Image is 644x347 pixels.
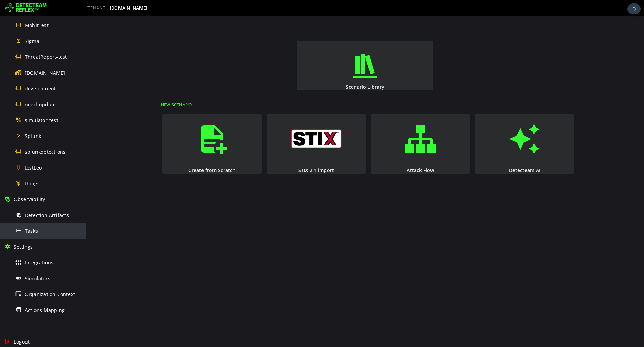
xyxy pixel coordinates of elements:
span: Logout [14,338,30,345]
span: Observability [14,196,45,203]
span: Settings [14,243,33,250]
span: simulator-test [25,117,58,123]
span: Tasks [25,228,38,234]
span: need_update [25,101,56,108]
span: Splunk [25,133,41,139]
button: Attack Flow [284,98,384,158]
button: STIX 2.1 import [180,98,280,158]
span: [DOMAIN_NAME] [25,69,65,76]
div: Attack Flow [284,151,385,158]
legend: New Scenario [72,86,108,92]
span: [DOMAIN_NAME] [110,5,148,11]
div: Detecteam AI [388,151,489,158]
span: Organization Context [25,291,75,297]
span: ThreatReport-test [25,54,67,60]
span: development [25,85,56,92]
span: Actions Mapping [25,307,65,313]
span: splunkdetections [25,149,65,155]
img: logo_stix.svg [205,113,256,132]
span: Sigma [25,38,39,44]
span: TENANT: [87,6,107,10]
span: Detection Artifacts [25,212,69,218]
span: Integrations [25,259,53,266]
div: Create from Scratch [75,151,176,158]
button: Scenario Library [211,25,347,75]
img: Detecteam logo [5,2,47,13]
div: Scenario Library [210,68,348,74]
div: STIX 2.1 import [180,151,281,158]
button: Create from Scratch [76,98,176,158]
button: Detecteam AI [389,98,488,158]
span: MohitTest [25,22,49,29]
div: Task Notifications [627,3,641,14]
span: Simulators [25,275,50,282]
span: testLeo [25,164,42,171]
span: things [25,180,40,187]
